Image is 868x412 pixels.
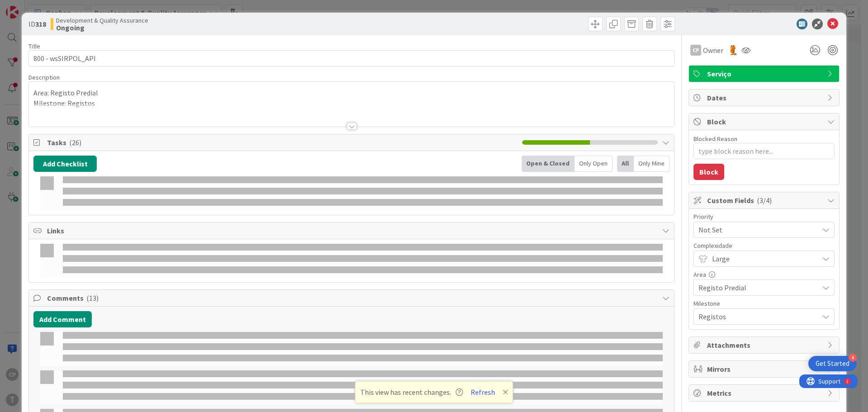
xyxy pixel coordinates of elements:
[693,213,835,220] div: Priority
[693,135,737,143] label: Blocked Reason
[634,156,670,172] div: Only Mine
[693,242,835,249] div: Complexidade
[703,45,723,56] span: Owner
[707,116,823,127] span: Block
[808,356,857,371] div: Open Get Started checklist, remaining modules: 4
[698,223,814,236] span: Not Set
[86,294,99,303] span: ( 13 )
[28,19,46,29] span: ID
[35,19,46,28] b: 318
[698,281,814,294] span: Registo Predial
[690,45,701,56] div: CP
[693,164,724,180] button: Block
[33,311,92,327] button: Add Comment
[28,50,675,66] input: type card name here...
[28,73,60,81] span: Description
[757,196,772,205] span: ( 3/4 )
[707,364,823,374] span: Mirrors
[28,42,40,50] label: Title
[707,195,823,206] span: Custom Fields
[849,354,857,362] div: 4
[69,138,81,147] span: ( 26 )
[56,24,148,31] b: Ongoing
[712,252,814,265] span: Large
[816,359,849,368] div: Get Started
[47,137,518,148] span: Tasks
[467,386,498,398] button: Refresh
[47,225,658,236] span: Links
[522,156,575,172] div: Open & Closed
[728,45,738,55] img: RL
[707,340,823,350] span: Attachments
[617,156,634,172] div: All
[47,4,49,11] div: 3
[707,68,823,79] span: Serviço
[707,92,823,103] span: Dates
[33,156,97,172] button: Add Checklist
[707,388,823,398] span: Metrics
[575,156,613,172] div: Only Open
[33,98,670,109] p: Milestone: Registos
[33,88,670,98] p: Area: Registo Predial
[693,271,835,278] div: Area
[360,387,463,398] span: This view has recent changes.
[56,17,148,24] span: Development & Quality Assurance
[698,310,814,323] span: Registos
[19,1,41,12] span: Support
[47,293,658,303] span: Comments
[693,300,835,307] div: Milestone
